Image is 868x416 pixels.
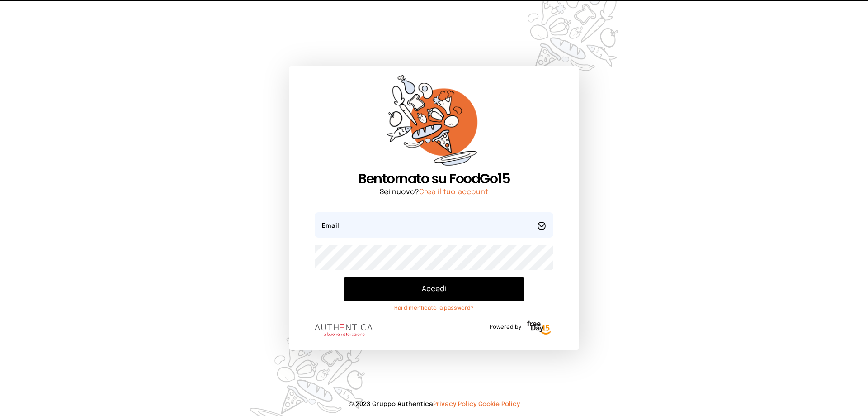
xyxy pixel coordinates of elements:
a: Crea il tuo account [419,188,488,196]
img: sticker-orange.65babaf.png [387,75,481,171]
button: Accedi [344,277,524,301]
a: Hai dimenticato la password? [344,305,524,312]
span: Powered by [490,324,521,331]
p: Sei nuovo? [315,187,553,198]
h1: Bentornato su FoodGo15 [315,171,553,187]
img: logo-freeday.3e08031.png [525,319,553,337]
p: © 2023 Gruppo Authentica [14,400,854,409]
a: Cookie Policy [478,401,520,407]
img: logo.8f33a47.png [315,324,373,336]
a: Privacy Policy [433,401,476,407]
